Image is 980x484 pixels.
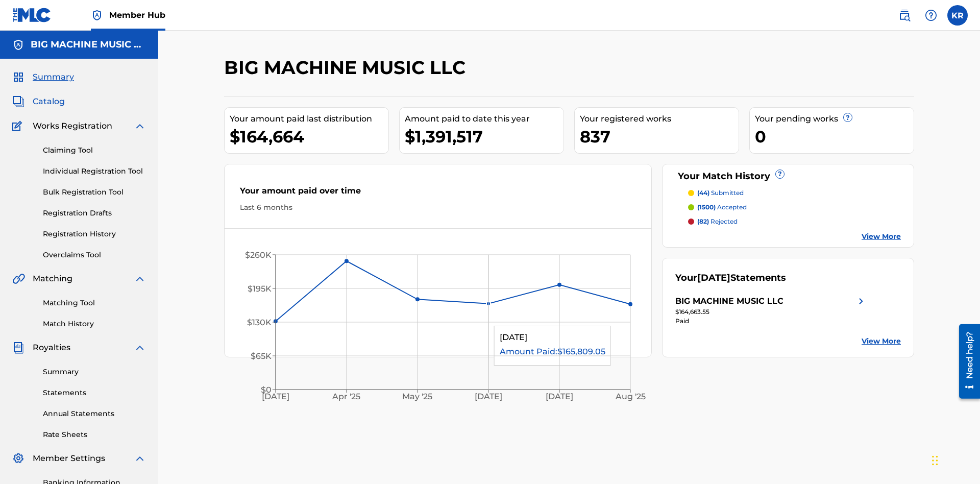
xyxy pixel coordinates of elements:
[262,392,289,402] tspan: [DATE]
[697,203,747,212] p: accepted
[109,9,165,21] span: Member Hub
[134,273,146,285] img: expand
[12,71,24,83] img: Summary
[33,95,65,108] span: Catalog
[697,203,716,211] span: (1500)
[33,120,112,132] span: Works Registration
[688,217,901,226] a: (82) rejected
[675,271,786,285] div: Your Statements
[230,113,388,125] div: Your amount paid last distribution
[12,95,65,108] a: CatalogCatalog
[12,8,52,22] img: MLC Logo
[43,166,146,177] a: Individual Registration Tool
[134,342,146,354] img: expand
[898,9,911,21] img: search
[921,5,941,26] div: Help
[12,342,24,354] img: Royalties
[332,392,361,402] tspan: Apr '25
[844,113,852,122] span: ?
[43,319,146,329] a: Match History
[230,125,388,148] div: $164,664
[43,429,146,440] a: Rate Sheets
[675,317,867,326] div: Paid
[33,273,72,285] span: Matching
[951,320,980,404] iframe: Resource Center
[697,189,709,197] span: (44)
[31,39,146,51] h5: BIG MACHINE MUSIC LLC
[925,9,937,21] img: help
[33,71,74,83] span: Summary
[947,5,968,26] div: User Menu
[43,408,146,419] a: Annual Statements
[43,250,146,260] a: Overclaims Tool
[245,250,272,260] tspan: $260K
[43,388,146,398] a: Statements
[43,298,146,308] a: Matching Tool
[546,392,574,402] tspan: [DATE]
[405,113,563,125] div: Amount paid to date this year
[33,342,70,354] span: Royalties
[12,120,26,132] img: Works Registration
[224,56,471,79] h2: BIG MACHINE MUSIC LLC
[403,392,433,402] tspan: May '25
[929,435,980,484] iframe: Chat Widget
[688,203,901,212] a: (1500) accepted
[755,125,914,148] div: 0
[697,217,738,226] p: rejected
[43,187,146,198] a: Bulk Registration Tool
[251,351,272,361] tspan: $65K
[247,318,272,327] tspan: $130K
[134,452,146,465] img: expand
[862,231,901,242] a: View More
[776,170,784,178] span: ?
[43,145,146,156] a: Claiming Tool
[405,125,563,148] div: $1,391,517
[615,392,646,402] tspan: Aug '25
[755,113,914,125] div: Your pending works
[240,185,636,202] div: Your amount paid over time
[675,295,783,307] div: BIG MACHINE MUSIC LLC
[12,71,74,83] a: SummarySummary
[43,367,146,377] a: Summary
[688,188,901,198] a: (44) submitted
[91,9,103,21] img: Top Rightsholder
[932,445,938,476] div: Drag
[43,208,146,219] a: Registration Drafts
[855,295,867,307] img: right chevron icon
[12,95,24,108] img: Catalog
[862,336,901,347] a: View More
[675,295,867,326] a: BIG MACHINE MUSIC LLCright chevron icon$164,663.55Paid
[12,452,24,465] img: Member Settings
[43,229,146,239] a: Registration History
[12,39,24,51] img: Accounts
[12,273,25,285] img: Matching
[894,5,915,26] a: Public Search
[675,170,901,183] div: Your Match History
[261,385,272,395] tspan: $0
[240,202,636,213] div: Last 6 months
[580,113,739,125] div: Your registered works
[580,125,739,148] div: 837
[248,284,272,294] tspan: $195K
[675,307,867,317] div: $164,663.55
[697,217,709,225] span: (82)
[475,392,503,402] tspan: [DATE]
[697,188,744,198] p: submitted
[697,272,730,283] span: [DATE]
[33,452,105,465] span: Member Settings
[134,120,146,132] img: expand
